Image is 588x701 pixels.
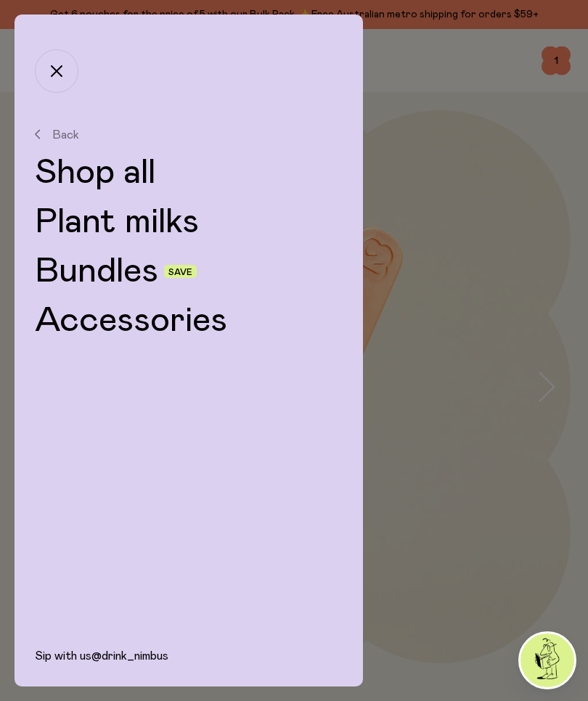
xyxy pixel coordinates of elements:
[520,634,574,687] img: agent
[35,155,343,190] a: Shop all
[52,128,79,141] span: Back
[91,650,168,662] a: @drink_nimbus
[35,254,158,289] a: Bundles
[168,268,192,276] span: Save
[35,205,343,239] a: Plant milks
[35,128,343,141] button: Back
[15,649,363,686] div: Sip with us
[35,303,343,338] a: Accessories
